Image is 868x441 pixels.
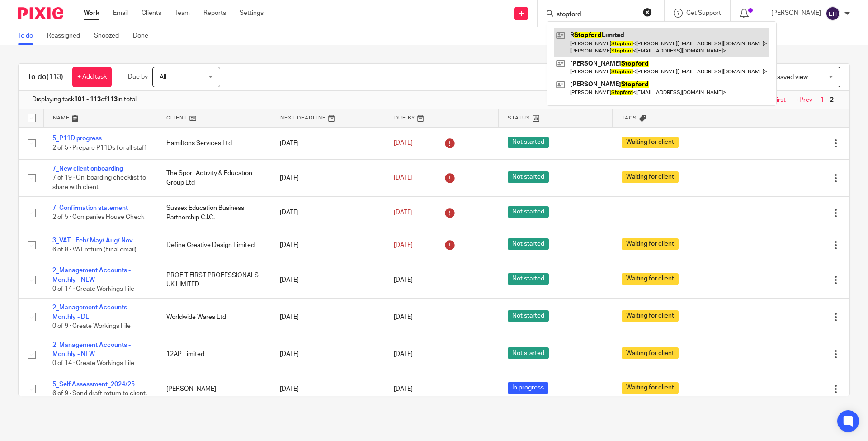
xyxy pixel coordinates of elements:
[271,229,385,261] td: [DATE]
[828,95,836,105] span: 2
[52,166,123,172] a: 7_New client onboarding
[84,9,99,18] a: Work
[52,286,134,292] span: 0 of 14 · Create Workings File
[271,336,385,373] td: [DATE]
[52,135,102,142] a: 5_P11D progress
[394,277,413,283] span: [DATE]
[72,67,112,87] a: + Add task
[271,159,385,196] td: [DATE]
[52,214,144,221] span: 2 of 5 · Companies House Check
[394,242,413,248] span: [DATE]
[757,74,808,81] span: Select saved view
[52,323,131,329] span: 0 of 9 · Create Workings File
[394,140,413,147] span: [DATE]
[113,9,128,18] a: Email
[157,336,271,373] td: 12AP Limited
[157,197,271,229] td: Sussex Education Business Partnership C.I.C.
[47,73,63,81] span: (113)
[74,96,101,103] b: 101 - 113
[271,299,385,336] td: [DATE]
[18,7,63,19] img: Pixie
[826,6,840,21] img: svg%3E
[52,342,131,357] a: 2_Management Accounts - Monthly - NEW
[107,96,118,103] b: 113
[128,72,148,81] p: Due by
[52,381,135,388] a: 5_Self Assessment_2024/25
[271,127,385,159] td: [DATE]
[52,205,128,211] a: 7_Confirmation statement
[508,310,549,322] span: Not started
[643,8,652,17] button: Clear
[157,229,271,261] td: Define Creative Design Limited
[94,27,126,45] a: Snoozed
[52,390,147,397] span: 6 of 9 · Send draft return to client.
[796,97,812,103] a: ‹ Prev
[157,127,271,159] td: Hamiltons Services Ltd
[622,137,679,148] span: Waiting for client
[271,373,385,405] td: [DATE]
[821,97,824,103] a: 1
[764,96,836,104] nav: pager
[686,10,721,16] span: Get Support
[394,351,413,357] span: [DATE]
[52,175,146,191] span: 7 of 19 · On-boarding checklist to share with client
[133,27,155,45] a: Done
[157,261,271,299] td: PROFIT FIRST PROFESSIONALS UK LIMITED
[52,267,131,283] a: 2_Management Accounts - Monthly - NEW
[52,360,134,367] span: 0 of 14 · Create Workings File
[32,95,137,104] span: Displaying task of in total
[394,386,413,392] span: [DATE]
[52,237,133,244] a: 3_VAT - Feb/ May/ Aug/ Nov
[622,208,727,217] div: ---
[622,115,637,120] span: Tags
[52,247,137,253] span: 6 of 8 · VAT return (Final email)
[508,238,549,250] span: Not started
[203,9,226,18] a: Reports
[622,171,679,183] span: Waiting for client
[508,347,549,359] span: Not started
[394,175,413,181] span: [DATE]
[622,382,679,394] span: Waiting for client
[394,314,413,320] span: [DATE]
[47,27,87,45] a: Reassigned
[271,197,385,229] td: [DATE]
[28,72,63,82] h1: To do
[508,273,549,285] span: Not started
[508,171,549,183] span: Not started
[271,261,385,299] td: [DATE]
[160,74,166,81] span: All
[769,97,786,103] a: « First
[508,382,548,394] span: In progress
[52,304,131,320] a: 2_Management Accounts - Monthly - DL
[508,206,549,218] span: Not started
[175,9,190,18] a: Team
[622,273,679,285] span: Waiting for client
[622,310,679,322] span: Waiting for client
[556,11,637,19] input: Search
[508,137,549,148] span: Not started
[394,209,413,216] span: [DATE]
[622,347,679,359] span: Waiting for client
[240,9,264,18] a: Settings
[52,145,146,151] span: 2 of 5 · Prepare P11Ds for all staff
[771,9,821,18] p: [PERSON_NAME]
[18,27,40,45] a: To do
[157,373,271,405] td: [PERSON_NAME]
[157,159,271,196] td: The Sport Activity & Education Group Ltd
[157,299,271,336] td: Worldwide Wares Ltd
[622,238,679,250] span: Waiting for client
[142,9,161,18] a: Clients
